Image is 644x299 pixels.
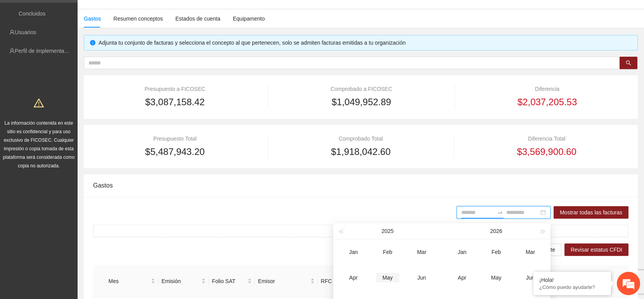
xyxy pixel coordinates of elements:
button: search [620,57,637,69]
td: 2025-06 [405,265,439,290]
td: 2025-03 [405,239,439,265]
button: plusSubir factura [93,225,628,237]
div: Chatee con nosotros ahora [40,40,130,50]
span: $1,918,042.60 [331,144,390,159]
div: Comprobado Total [279,134,443,143]
div: Adjunta tu conjunto de facturas y selecciona el concepto al que pertenecen, solo se admiten factu... [99,38,632,47]
div: Feb [485,247,508,257]
button: 2025 [381,223,393,239]
button: Mostrar todas las facturas [554,206,628,219]
span: $5,487,943.20 [145,144,204,159]
span: La información contenida en este sitio es confidencial y para uso exclusivo de FICOSEC. Cualquier... [3,120,75,169]
td: 2025-02 [370,239,405,265]
div: ¡Hola! [539,277,605,283]
th: Mes [106,265,159,297]
th: Folio SAT [209,265,255,297]
button: 2026 [490,223,502,239]
span: search [626,60,631,66]
div: Gastos [84,14,101,23]
a: Usuarios [15,29,36,35]
th: Emisión [158,265,209,297]
div: Feb [376,247,399,257]
td: 2025-05 [370,265,405,290]
button: Revisar estatus CFDI [564,243,628,256]
div: Diferencia [466,85,628,93]
div: Mar [410,247,433,257]
span: $3,087,158.42 [145,95,204,110]
span: Revisar estatus CFDI [571,245,622,254]
td: 2026-02 [479,239,513,265]
span: Estamos en línea. [45,104,107,182]
div: Comprobado a FICOSEC [279,85,443,93]
span: Descargar reporte [511,245,555,254]
th: RFC [318,265,368,297]
span: $2,037,205.53 [518,95,577,110]
span: warning [34,98,44,108]
td: 2025-04 [336,265,370,290]
div: Estados de cuenta [175,14,220,23]
td: 2026-01 [445,239,479,265]
a: Perfil de implementadora [15,48,75,54]
span: swap-right [497,209,503,216]
span: Emisión [161,277,200,285]
td: 2026-03 [513,239,547,265]
div: Apr [450,273,474,282]
div: May [485,273,508,282]
div: Jun [410,273,433,282]
span: Folio SAT [212,277,246,285]
span: RFC [321,277,359,285]
div: Apr [342,273,365,282]
div: May [376,273,399,282]
td: 2026-06 [513,265,547,290]
div: Minimizar ventana de chat en vivo [127,4,146,23]
div: Jan [450,247,474,257]
div: Diferencia Total [465,134,628,143]
span: to [497,209,503,216]
textarea: Escriba su mensaje y pulse “Intro” [4,212,148,239]
span: $1,049,952.89 [332,95,391,110]
td: 2026-05 [479,265,513,290]
p: ¿Cómo puedo ayudarte? [539,284,605,290]
div: Mar [519,247,542,257]
div: Presupuesto Total [93,134,257,143]
div: Resumen conceptos [113,14,163,23]
th: Estatus [545,265,575,297]
div: Gastos [93,174,628,196]
th: Emisor [255,265,318,297]
span: Emisor [258,277,309,285]
span: $3,569,900.60 [517,144,576,159]
span: Mes [109,277,150,285]
div: Jan [342,247,365,257]
td: 2025-01 [336,239,370,265]
div: Equipamento [233,14,265,23]
a: Concluidos [19,10,45,17]
div: Presupuesto a FICOSEC [93,85,257,93]
div: Jun [519,273,542,282]
span: info-circle [90,40,95,45]
span: Mostrar todas las facturas [560,208,622,217]
td: 2026-04 [445,265,479,290]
